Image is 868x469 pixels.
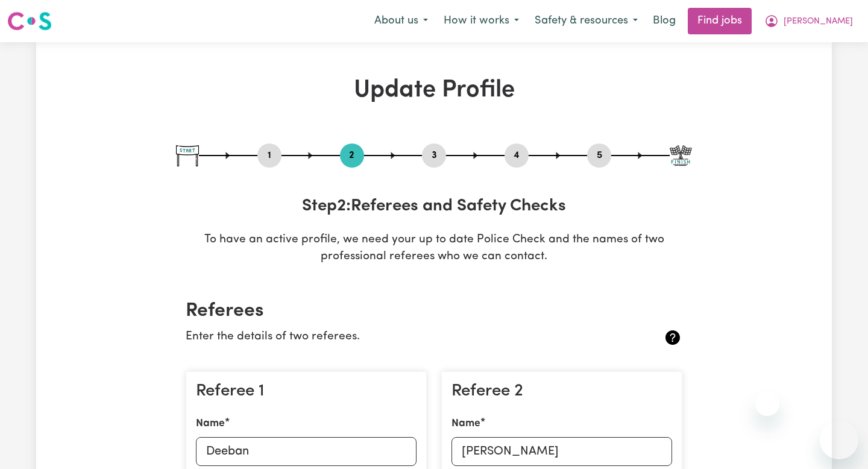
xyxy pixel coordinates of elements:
[196,382,417,402] h3: Referee 1
[176,231,692,266] p: To have an active profile, we need your up to date Police Check and the names of two professional...
[784,15,853,28] span: [PERSON_NAME]
[257,148,281,163] button: Go to step 1
[451,382,672,402] h3: Referee 2
[436,8,527,34] button: How it works
[820,421,858,459] iframe: Button to launch messaging window
[7,7,52,35] a: Careseekers logo
[451,416,480,432] label: Name
[527,8,646,34] button: Safety & resources
[688,8,752,34] a: Find jobs
[186,329,600,346] p: Enter the details of two referees.
[366,8,436,34] button: About us
[7,10,52,32] img: Careseekers logo
[587,148,611,163] button: Go to step 5
[176,76,692,105] h1: Update Profile
[176,197,692,217] h3: Step 2 : Referees and Safety Checks
[422,148,446,163] button: Go to step 3
[340,148,364,163] button: Go to step 2
[505,148,529,163] button: Go to step 4
[196,416,225,432] label: Name
[755,392,779,416] iframe: Close message
[756,8,861,34] button: My Account
[186,300,682,323] h2: Referees
[646,8,683,34] a: Blog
